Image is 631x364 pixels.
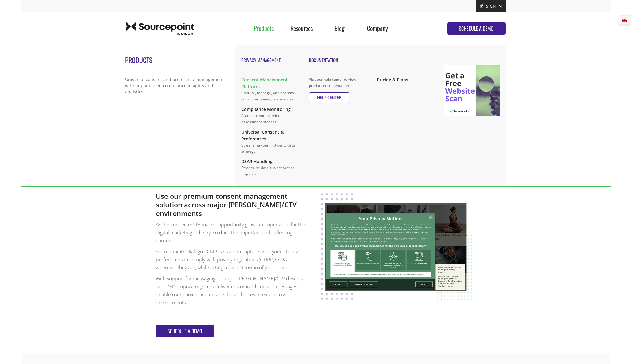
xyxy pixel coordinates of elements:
[126,22,194,35] img: Sourcepoint
[241,158,297,165] a: DSAR Handling
[241,129,297,142] a: Universal Consent & Preferences
[26,30,78,36] a: Privacy and Cookie Policy
[78,31,79,36] span: .
[241,106,297,113] a: Compliance Monitoring
[480,4,483,8] img: lock.svg
[241,54,297,72] h2: PRIVACY MANAGEMENT
[622,19,627,22] img: English
[156,221,310,245] p: As the connected TV market opportunity grows in importance for the digital marketing industry, so...
[309,92,365,103] a: HELP CENTER
[125,54,229,72] h2: PRODUCTS
[316,186,475,308] img: OTT.png
[156,192,310,217] p: Use our premium consent management solution across major [PERSON_NAME]/CTV environments
[309,92,349,103] div: HELP CENTER
[309,76,365,89] p: Visit our help center to view product documentation.
[377,76,432,83] a: Pricing & Plans
[447,22,506,35] a: SCHEDULE A DEMO
[321,12,358,45] div: Blog
[309,54,365,72] h2: DOCUMENTATION
[444,65,500,116] img: Free Website Scan from Sourcepoint
[156,325,214,337] div: SCHEDULE A DEMO
[241,113,297,125] p: Automate your vendor assessment process.
[125,76,229,95] p: Universal consent and preference management with unparalleled compliance insights and analytics.
[283,12,321,45] div: Resources
[245,12,282,45] div: Products
[241,165,297,177] p: Streamline data subject access requests.
[358,12,396,45] div: Company
[241,90,297,102] p: Capture, manage, and optimize consumer privacy preferences.
[241,142,297,155] p: Streamline your first-party data strategy.
[156,275,310,307] p: With support for messaging on major [PERSON_NAME]/CTV devices, our CMP empowers you to deliver cu...
[156,248,310,272] p: Sourcepoint’s Dialogue CMP is made to capture and syndicate user preferences to comply with priva...
[486,3,502,9] a: SIGN IN
[241,76,297,90] a: Consent Management Platform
